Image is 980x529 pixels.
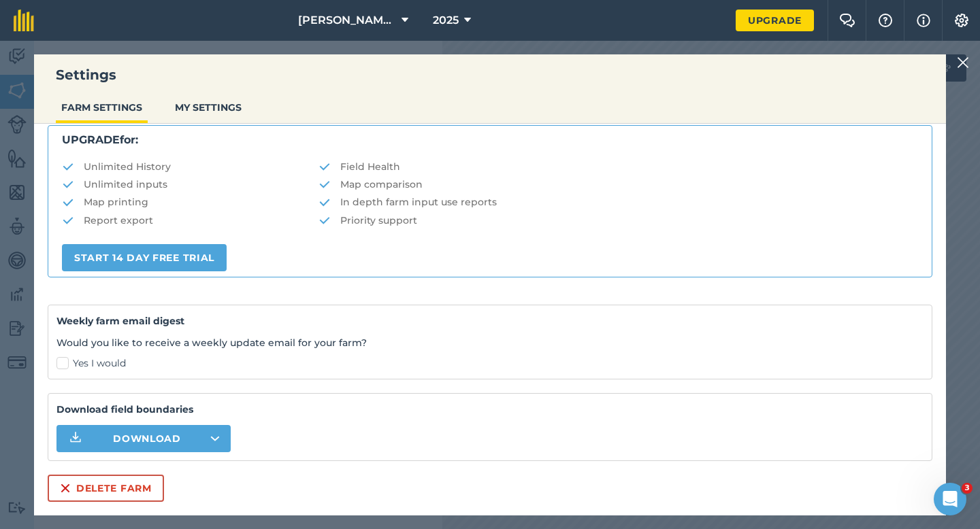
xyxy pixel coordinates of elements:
a: START 14 DAY FREE TRIAL [62,244,227,271]
li: Map printing [62,194,318,209]
span: 3 [962,483,973,494]
strong: Download field boundaries [56,402,924,417]
p: for: [62,131,918,149]
button: MY SETTINGS [169,95,247,120]
span: 2025 [433,12,459,29]
img: svg+xml;base64,PHN2ZyB4bWxucz0iaHR0cDovL3d3dy53My5vcmcvMjAwMC9zdmciIHdpZHRoPSIxNiIgaGVpZ2h0PSIyNC... [60,480,71,496]
span: Download [113,432,181,445]
label: Yes I would [56,356,924,371]
li: Priority support [318,213,918,228]
li: In depth farm input use reports [318,194,918,209]
strong: UPGRADE [62,133,120,146]
h3: Settings [34,65,946,84]
button: Download [56,425,231,452]
iframe: Intercom live chat [934,483,966,515]
img: A question mark icon [877,14,894,27]
li: Unlimited History [62,159,318,174]
button: Delete farm [48,475,164,502]
img: Two speech bubbles overlapping with the left bubble in the forefront [839,14,855,27]
a: Upgrade [736,10,814,31]
li: Unlimited inputs [62,177,318,192]
p: Would you like to receive a weekly update email for your farm? [56,335,924,350]
li: Report export [62,213,318,228]
img: svg+xml;base64,PHN2ZyB4bWxucz0iaHR0cDovL3d3dy53My5vcmcvMjAwMC9zdmciIHdpZHRoPSIyMiIgaGVpZ2h0PSIzMC... [957,54,969,71]
button: FARM SETTINGS [56,95,148,120]
img: fieldmargin Logo [14,10,34,31]
li: Map comparison [318,177,918,192]
h4: Weekly farm email digest [56,313,924,328]
span: [PERSON_NAME] & Sons [298,12,396,29]
img: svg+xml;base64,PHN2ZyB4bWxucz0iaHR0cDovL3d3dy53My5vcmcvMjAwMC9zdmciIHdpZHRoPSIxNyIgaGVpZ2h0PSIxNy... [917,12,930,29]
li: Field Health [318,159,918,174]
img: A cog icon [953,14,970,27]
